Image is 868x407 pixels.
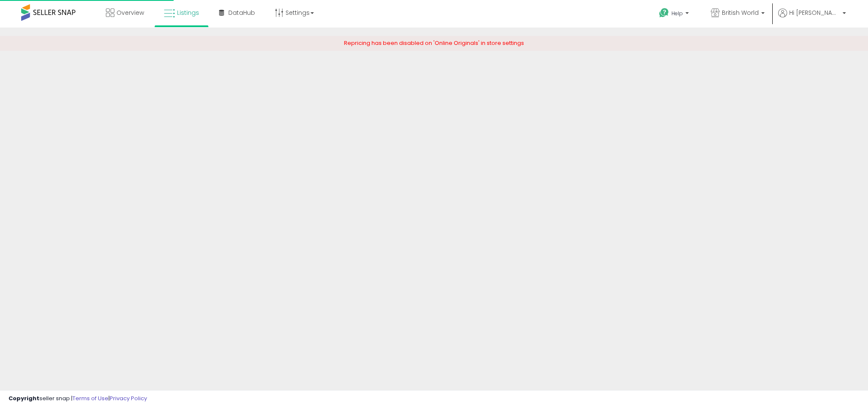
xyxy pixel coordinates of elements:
span: Help [671,10,683,17]
span: British World [722,8,759,17]
span: DataHub [228,8,255,17]
span: Repricing has been disabled on 'Online Originals' in store settings [344,39,524,47]
a: Hi [PERSON_NAME] [778,8,846,28]
a: Help [652,1,697,28]
span: Listings [177,8,199,17]
i: Get Help [659,8,669,18]
span: Hi [PERSON_NAME] [789,8,840,17]
span: Overview [116,8,144,17]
